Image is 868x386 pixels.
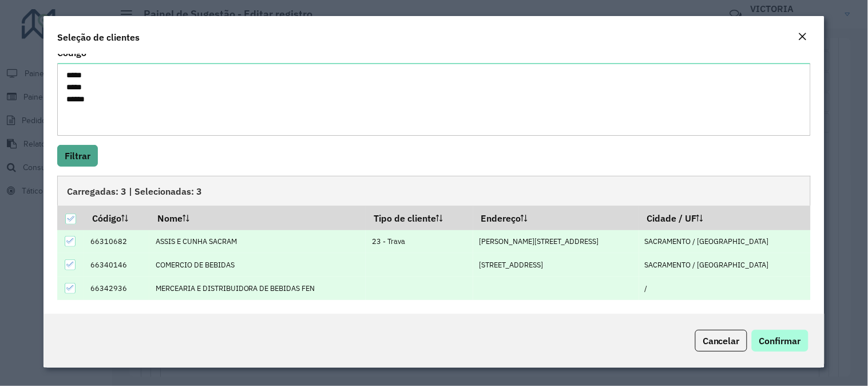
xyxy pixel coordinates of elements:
[149,230,366,254] td: ASSIS E CUNHA SACRAM
[639,277,811,300] td: /
[639,206,811,230] th: Cidade / UF
[84,277,149,300] td: 66342936
[84,253,149,277] td: 66340146
[149,206,366,230] th: Nome
[57,145,98,167] button: Filtrar
[703,335,740,346] span: Cancelar
[695,330,747,352] button: Cancelar
[84,230,149,254] td: 66310682
[759,335,801,346] span: Confirmar
[639,253,811,277] td: SACRAMENTO / [GEOGRAPHIC_DATA]
[149,277,366,300] td: MERCEARIA E DISTRIBUIDORA DE BEBIDAS FEN
[639,230,811,254] td: SACRAMENTO / [GEOGRAPHIC_DATA]
[366,230,473,254] td: 23 - Trava
[57,30,140,44] h4: Seleção de clientes
[795,30,811,45] button: Close
[798,32,807,41] em: Fechar
[57,176,811,206] div: Carregadas: 3 | Selecionadas: 3
[473,253,639,277] td: [STREET_ADDRESS]
[473,230,639,254] td: [PERSON_NAME][STREET_ADDRESS]
[366,206,473,230] th: Tipo de cliente
[84,206,149,230] th: Código
[149,253,366,277] td: COMERCIO DE BEBIDAS
[473,206,639,230] th: Endereço
[752,330,808,352] button: Confirmar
